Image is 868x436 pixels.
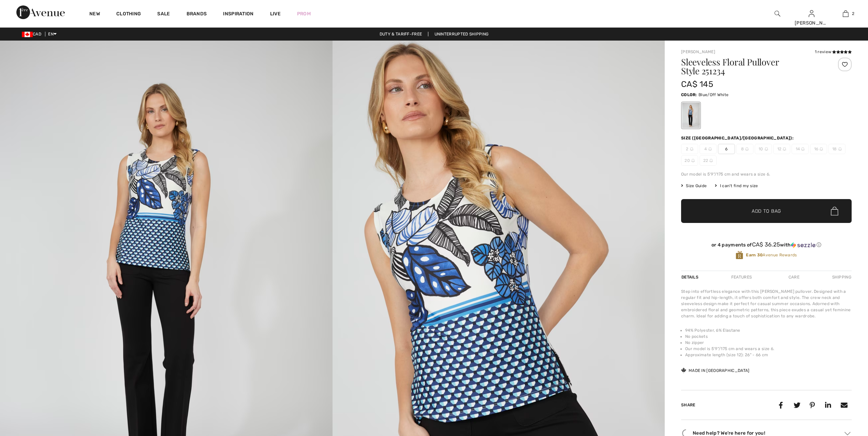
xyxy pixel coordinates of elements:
span: Blue/Off White [698,92,729,97]
img: ring-m.svg [690,147,693,151]
button: Add to Bag [681,199,852,223]
span: CAD [22,32,44,36]
span: Share [681,403,695,407]
img: ring-m.svg [820,147,823,151]
span: Size Guide [681,183,707,189]
div: Our model is 5'9"/175 cm and wears a size 6. [681,171,852,177]
a: New [89,11,100,18]
img: ring-m.svg [801,147,805,151]
span: CA$ 36.25 [752,241,780,248]
span: 22 [700,155,717,166]
img: ring-m.svg [765,147,768,151]
img: Arrow2.svg [844,432,851,435]
span: 18 [828,144,845,154]
img: Bag.svg [831,207,838,215]
div: Step into effortless elegance with this [PERSON_NAME] pullover. Designed with a regular fit and h... [681,288,852,319]
span: 2 [852,11,854,17]
span: 14 [792,144,809,154]
li: No zipper [685,340,852,346]
span: 16 [810,144,827,154]
span: Avenue Rewards [746,252,797,258]
img: ring-m.svg [708,147,712,151]
span: EN [48,32,57,36]
div: I can't find my size [715,183,758,189]
a: Brands [187,11,207,18]
li: No pockets [685,333,852,340]
div: Size ([GEOGRAPHIC_DATA]/[GEOGRAPHIC_DATA]): [681,135,795,141]
div: or 4 payments of with [681,241,852,248]
span: Color: [681,92,697,97]
img: ring-m.svg [709,159,713,162]
img: My Info [809,10,814,18]
div: Details [681,271,700,283]
img: search the website [775,10,780,18]
span: 4 [700,144,717,154]
div: or 4 payments ofCA$ 36.25withSezzle Click to learn more about Sezzle [681,241,852,251]
span: 2 [681,144,698,154]
img: ring-m.svg [783,147,786,151]
iframe: Opens a widget where you can find more information [779,385,861,402]
img: My Bag [843,10,849,18]
div: 1 review [815,49,852,55]
span: 8 [736,144,753,154]
a: Clothing [116,11,141,18]
div: Shipping [830,271,852,283]
span: Add to Bag [752,208,781,215]
span: 20 [681,155,698,166]
a: [PERSON_NAME] [681,49,715,54]
a: Sign In [809,10,814,17]
span: Inspiration [223,11,253,18]
img: Canadian Dollar [22,32,33,37]
div: Made in [GEOGRAPHIC_DATA] [681,367,750,374]
a: Sale [157,11,170,18]
span: 12 [773,144,790,154]
img: ring-m.svg [691,159,695,162]
li: Approximate length (size 12): 26" - 66 cm [685,352,852,358]
a: Live [270,10,281,17]
li: 94% Polyester, 6% Elastane [685,327,852,333]
img: Avenue Rewards [736,251,743,260]
strong: Earn 30 [746,253,763,257]
li: Our model is 5'9"/175 cm and wears a size 6. [685,346,852,352]
div: [PERSON_NAME] [795,19,828,27]
span: 10 [755,144,772,154]
img: 1ère Avenue [16,5,65,19]
a: 2 [829,10,862,18]
h1: Sleeveless Floral Pullover Style 251234 [681,58,823,75]
div: Care [783,271,805,283]
a: Prom [297,10,311,17]
div: Blue/Off White [682,103,700,128]
img: ring-m.svg [745,147,749,151]
div: Features [725,271,757,283]
img: Sezzle [791,242,815,248]
span: 6 [718,144,735,154]
img: ring-m.svg [838,147,842,151]
span: CA$ 145 [681,79,713,89]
